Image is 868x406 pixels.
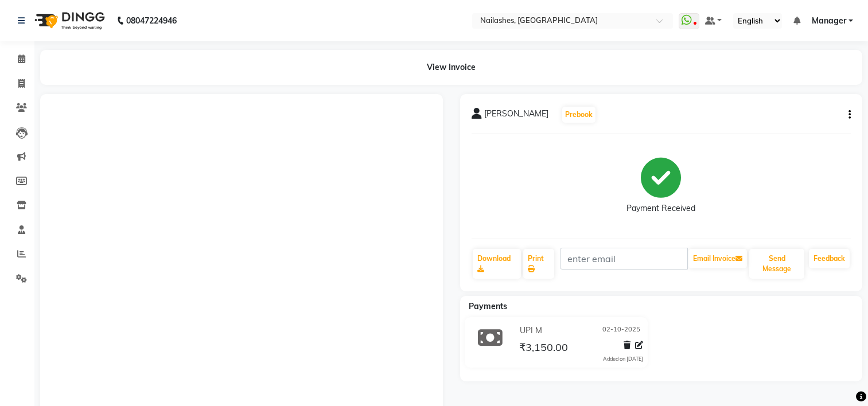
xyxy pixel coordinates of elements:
span: UPI M [520,325,542,337]
div: View Invoice [40,50,862,85]
button: Send Message [749,249,804,279]
span: 02-10-2025 [602,325,640,337]
img: logo [29,5,108,37]
span: ₹3,150.00 [519,341,568,357]
span: Manager [812,15,846,27]
a: Feedback [809,249,850,268]
button: Email Invoice [688,249,747,268]
a: Download [473,249,521,279]
div: Added on [DATE] [603,355,643,363]
span: [PERSON_NAME] [484,108,548,124]
span: Payments [469,301,507,311]
input: enter email [560,248,688,270]
div: Payment Received [626,202,695,214]
button: Prebook [562,107,595,123]
b: 08047224946 [126,5,177,37]
a: Print [523,249,555,279]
